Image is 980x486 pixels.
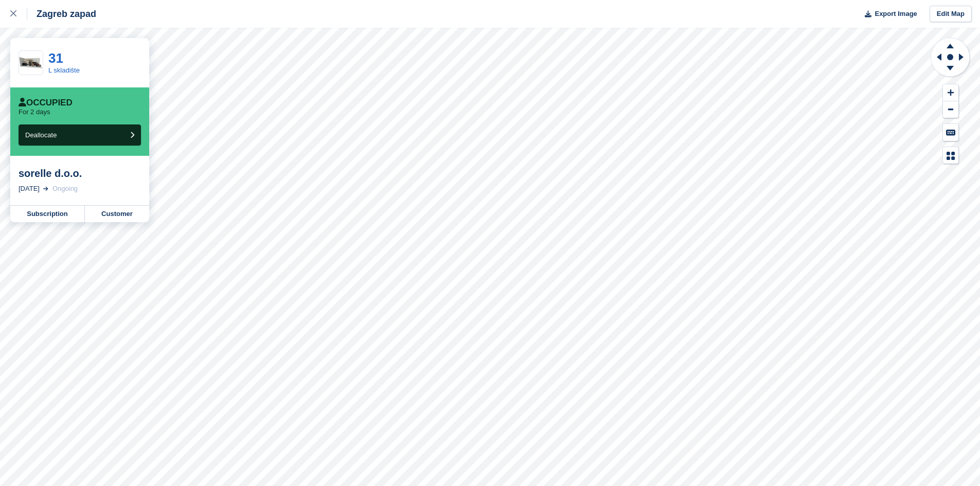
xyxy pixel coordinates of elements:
div: Ongoing [52,184,78,194]
div: Zagreb zapad [27,8,96,20]
img: arrow-right-light-icn-cde0832a797a2874e46488d9cf13f60e5c3a73dbe684e267c42b8395dfbc2abf.svg [43,187,48,191]
a: Customer [85,206,149,222]
span: Deallocate [25,131,57,139]
span: Export Image [875,9,917,19]
a: Subscription [10,206,85,222]
button: Deallocate [19,124,141,146]
button: Zoom Out [943,101,958,118]
div: Occupied [19,98,73,108]
a: L skladište [48,66,80,74]
a: 31 [48,50,63,66]
button: Export Image [859,6,917,23]
button: Map Legend [943,147,958,164]
a: Edit Map [930,6,972,23]
div: [DATE] [19,184,40,194]
button: Zoom In [943,84,958,101]
img: container-lg-1024x492.png [19,57,43,68]
div: sorelle d.o.o. [19,167,141,179]
p: For 2 days [19,108,50,116]
button: Keyboard Shortcuts [943,124,958,141]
